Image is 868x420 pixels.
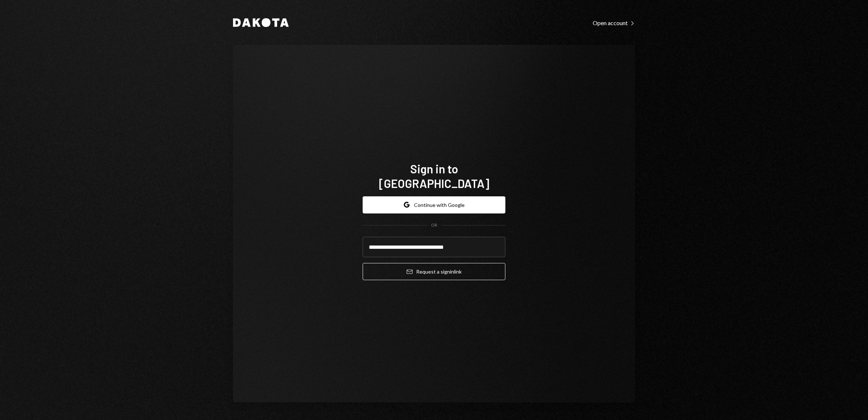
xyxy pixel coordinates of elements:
[593,19,635,27] a: Open account
[363,161,505,191] h1: Sign in to [GEOGRAPHIC_DATA]
[363,263,505,280] button: Request a signinlink
[431,222,437,228] div: OR
[593,19,635,27] div: Open account
[363,196,505,213] button: Continue with Google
